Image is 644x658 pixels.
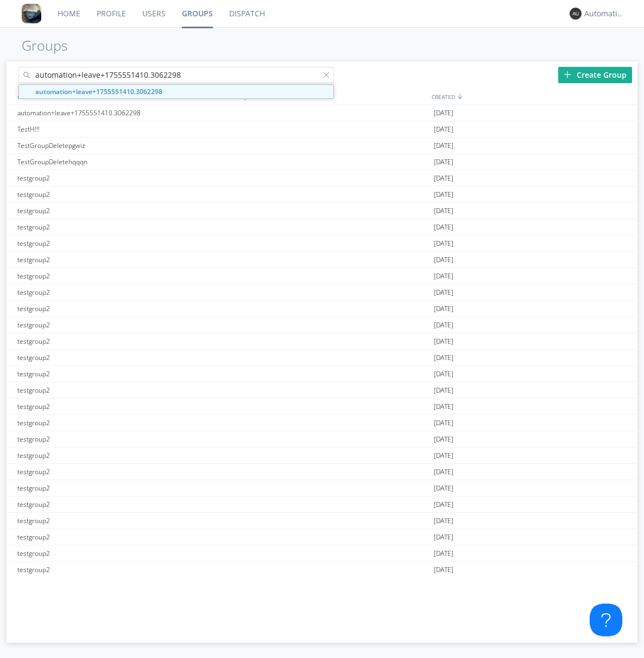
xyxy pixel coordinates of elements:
[434,399,453,415] span: [DATE]
[434,333,453,350] span: [DATE]
[434,203,453,219] span: [DATE]
[434,284,453,301] span: [DATE]
[7,333,637,350] a: testgroup2[DATE]
[18,67,334,83] input: Search groups
[15,382,222,398] div: testgroup2
[434,235,453,252] span: [DATE]
[434,513,453,529] span: [DATE]
[15,284,222,300] div: testgroup2
[7,284,637,301] a: testgroup2[DATE]
[7,268,637,284] a: testgroup2[DATE]
[7,203,637,219] a: testgroup2[DATE]
[15,138,222,153] div: TestGroupDeletepgwiz
[434,268,453,284] span: [DATE]
[434,464,453,480] span: [DATE]
[570,8,582,20] img: 373638.png
[7,154,637,170] a: TestGroupDeletehqqqn[DATE]
[22,38,644,53] h1: Groups
[434,317,453,333] span: [DATE]
[584,8,625,19] div: Automation+0004
[15,562,222,578] div: testgroup2
[7,529,637,545] a: testgroup2[DATE]
[15,252,222,268] div: testgroup2
[7,496,637,513] a: testgroup2[DATE]
[434,187,453,203] span: [DATE]
[434,431,453,448] span: [DATE]
[7,219,637,235] a: testgroup2[DATE]
[7,562,637,578] a: testgroup2[DATE]
[15,333,222,349] div: testgroup2
[434,562,453,578] span: [DATE]
[434,154,453,170] span: [DATE]
[7,138,637,154] a: TestGroupDeletepgwiz[DATE]
[434,121,453,138] span: [DATE]
[434,448,453,464] span: [DATE]
[15,480,222,496] div: testgroup2
[7,317,637,333] a: testgroup2[DATE]
[15,203,222,219] div: testgroup2
[7,431,637,448] a: testgroup2[DATE]
[590,604,622,636] iframe: Toggle Customer Support
[15,154,222,170] div: TestGroupDeletehqqqn
[15,399,222,414] div: testgroup2
[15,301,222,316] div: testgroup2
[15,268,222,284] div: testgroup2
[15,187,222,202] div: testgroup2
[7,350,637,366] a: testgroup2[DATE]
[434,415,453,431] span: [DATE]
[15,105,222,121] div: automation+leave+1755551410.3062298
[7,464,637,480] a: testgroup2[DATE]
[15,121,222,137] div: TestH!!!
[15,448,222,463] div: testgroup2
[7,121,637,138] a: TestH!!![DATE]
[7,545,637,562] a: testgroup2[DATE]
[15,464,222,480] div: testgroup2
[564,71,571,78] img: plus.svg
[15,350,222,365] div: testgroup2
[434,219,453,235] span: [DATE]
[15,170,222,186] div: testgroup2
[7,448,637,464] a: testgroup2[DATE]
[429,89,638,104] div: CREATED
[15,529,222,545] div: testgroup2
[434,545,453,562] span: [DATE]
[22,4,41,23] img: 8ff700cf5bab4eb8a436322861af2272
[434,529,453,545] span: [DATE]
[558,67,632,83] div: Create Group
[7,105,637,121] a: automation+leave+1755551410.3062298[DATE]
[7,415,637,431] a: testgroup2[DATE]
[7,187,637,203] a: testgroup2[DATE]
[15,235,222,251] div: testgroup2
[7,252,637,268] a: testgroup2[DATE]
[15,219,222,235] div: testgroup2
[35,87,162,96] strong: automation+leave+1755551410.3062298
[7,301,637,317] a: testgroup2[DATE]
[15,545,222,561] div: testgroup2
[7,399,637,415] a: testgroup2[DATE]
[434,105,453,121] span: [DATE]
[7,480,637,496] a: testgroup2[DATE]
[7,170,637,187] a: testgroup2[DATE]
[434,138,453,154] span: [DATE]
[15,513,222,529] div: testgroup2
[434,382,453,399] span: [DATE]
[15,366,222,382] div: testgroup2
[7,235,637,252] a: testgroup2[DATE]
[434,480,453,496] span: [DATE]
[15,317,222,333] div: testgroup2
[434,496,453,513] span: [DATE]
[15,431,222,447] div: testgroup2
[15,415,222,431] div: testgroup2
[7,513,637,529] a: testgroup2[DATE]
[434,301,453,317] span: [DATE]
[434,350,453,366] span: [DATE]
[434,366,453,382] span: [DATE]
[7,382,637,399] a: testgroup2[DATE]
[434,170,453,187] span: [DATE]
[7,366,637,382] a: testgroup2[DATE]
[15,89,218,104] div: GROUPS
[434,252,453,268] span: [DATE]
[15,496,222,512] div: testgroup2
